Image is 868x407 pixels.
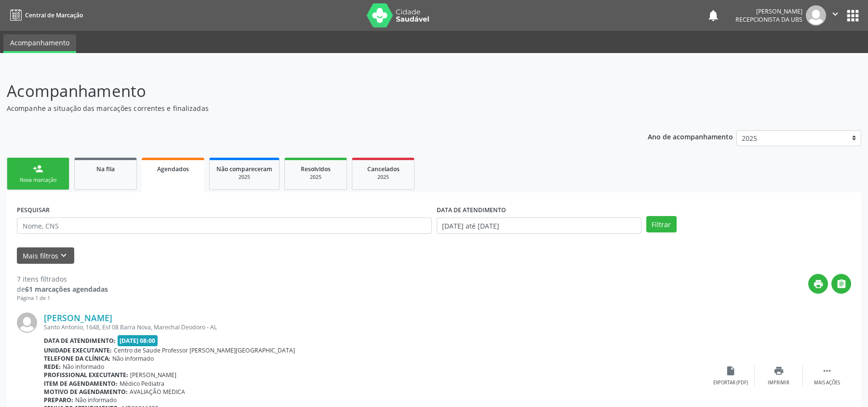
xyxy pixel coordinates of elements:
img: img [17,312,37,333]
div: Imprimir [768,380,789,386]
span: [PERSON_NAME] [130,371,176,379]
div: Página 1 de 1 [17,294,108,302]
span: Centro de Saude Professor [PERSON_NAME][GEOGRAPHIC_DATA] [114,346,295,354]
div: 2025 [292,174,340,181]
i: print [774,366,784,376]
a: [PERSON_NAME] [44,312,112,323]
b: Data de atendimento: [44,337,116,345]
b: Unidade executante: [44,346,112,354]
i: print [813,279,824,289]
i: keyboard_arrow_down [58,250,69,261]
div: Nova marcação [14,176,62,184]
button: Mais filtroskeyboard_arrow_down [17,247,74,264]
span: Central de Marcação [25,11,83,19]
div: de [17,284,108,294]
i:  [830,9,841,19]
button:  [826,5,844,26]
div: [PERSON_NAME] [735,7,802,15]
span: AVALIAÇÃO MEDICA [130,388,185,396]
b: Item de agendamento: [44,380,118,388]
div: Santo Antonio, 1648, Esf 08 Barra Nova, Marechal Deodoro - AL [44,323,707,331]
span: [DATE] 08:00 [118,335,158,346]
b: Preparo: [44,396,73,404]
span: Não informado [75,396,117,404]
span: Não compareceram [216,165,272,173]
button: print [808,274,828,294]
b: Profissional executante: [44,371,128,379]
i: insert_drive_file [725,366,736,376]
span: Resolvidos [301,165,331,173]
p: Acompanhe a situação das marcações correntes e finalizadas [7,103,605,113]
button: apps [844,7,861,24]
button: notifications [707,9,720,22]
b: Motivo de agendamento: [44,388,128,396]
span: Médico Pediatra [120,380,164,388]
div: Mais ações [814,380,840,386]
a: Acompanhamento [3,34,76,53]
label: DATA DE ATENDIMENTO [437,203,506,217]
span: Não informado [112,354,154,363]
button:  [831,274,851,294]
div: 2025 [359,174,407,181]
i:  [836,279,847,289]
span: Recepcionista da UBS [735,15,802,24]
p: Ano de acompanhamento [648,130,733,142]
strong: 61 marcações agendadas [25,285,108,294]
p: Acompanhamento [7,79,605,103]
img: img [806,5,826,26]
b: Rede: [44,363,61,371]
span: Na fila [96,165,115,173]
label: PESQUISAR [17,203,50,217]
input: Nome, CNS [17,217,432,234]
div: 7 itens filtrados [17,274,108,284]
span: Não informado [63,363,104,371]
i:  [822,366,832,376]
span: Agendados [157,165,189,173]
div: Exportar (PDF) [713,380,748,386]
span: Cancelados [367,165,400,173]
b: Telefone da clínica: [44,354,110,363]
button: Filtrar [646,216,677,232]
input: Selecione um intervalo [437,217,641,234]
div: 2025 [216,174,272,181]
div: person_add [33,163,43,174]
a: Central de Marcação [7,7,83,23]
